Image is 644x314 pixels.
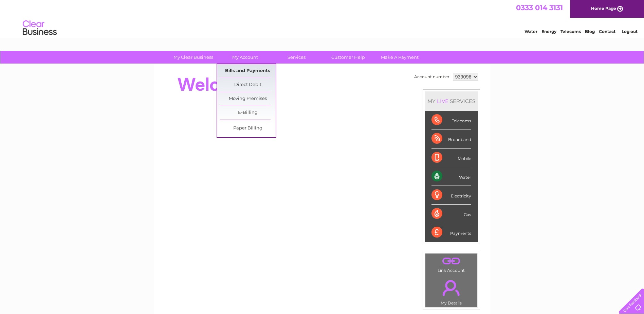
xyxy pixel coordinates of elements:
[425,253,478,275] td: Link Account
[220,92,276,106] a: Moving Premises
[431,129,471,148] div: Broadband
[541,29,556,34] a: Energy
[165,51,221,64] a: My Clear Business
[320,51,376,64] a: Customer Help
[220,122,276,135] a: Paper Billing
[372,51,428,64] a: Make A Payment
[425,91,478,111] div: MY SERVICES
[22,18,57,38] img: logo.png
[269,51,325,64] a: Services
[412,71,451,83] td: Account number
[431,223,471,242] div: Payments
[622,29,638,34] a: Log out
[220,64,276,78] a: Bills and Payments
[431,186,471,205] div: Electricity
[220,106,276,120] a: E-Billing
[585,29,595,34] a: Blog
[436,98,450,104] div: LIVE
[220,78,276,92] a: Direct Debit
[427,276,476,300] a: .
[516,3,563,12] a: 0333 014 3131
[599,29,615,34] a: Contact
[431,111,471,129] div: Telecoms
[217,51,273,64] a: My Account
[427,255,476,267] a: .
[431,205,471,223] div: Gas
[162,4,483,33] div: Clear Business is a trading name of Verastar Limited (registered in [GEOGRAPHIC_DATA] No. 3667643...
[525,29,537,34] a: Water
[431,149,471,167] div: Mobile
[431,167,471,186] div: Water
[560,29,581,34] a: Telecoms
[425,274,478,308] td: My Details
